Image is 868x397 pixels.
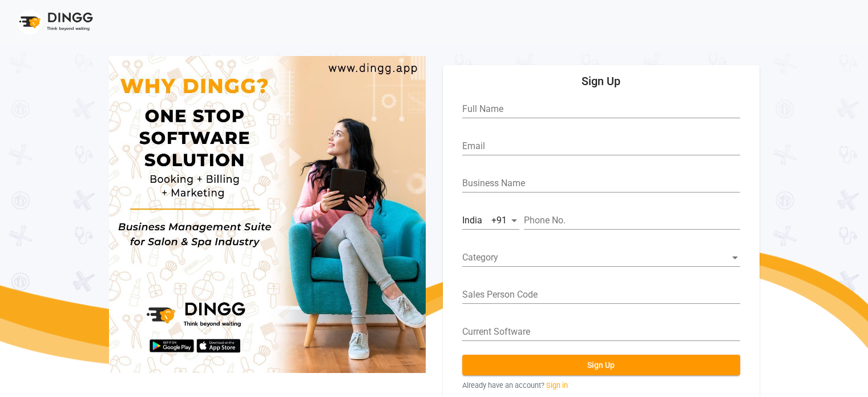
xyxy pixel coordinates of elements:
span: Already have an account? [462,380,544,391]
input: current software (if any) [462,327,740,337]
button: Sign Up [462,355,740,375]
span: India +91 [462,215,507,226]
span: Sign Up [587,360,615,370]
a: Sign in [546,380,568,391]
h5: Sign Up [452,74,750,88]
